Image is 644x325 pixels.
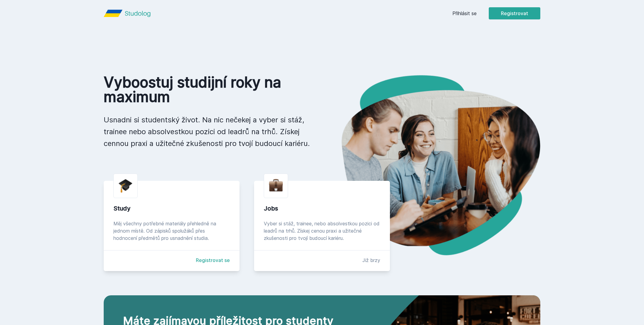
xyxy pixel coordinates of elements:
[113,220,230,242] div: Měj všechny potřebné materiály přehledně na jednom místě. Od zápisků spolužáků přes hodnocení pře...
[322,75,540,255] img: hero.png
[452,10,477,17] a: Přihlásit se
[269,177,283,193] img: briefcase.png
[104,114,312,149] p: Usnadni si studentský život. Na nic nečekej a vyber si stáž, trainee nebo absolvestkou pozici od ...
[362,257,380,264] div: Již brzy
[264,220,380,242] div: Vyber si stáž, trainee, nebo absolvestkou pozici od leadrů na trhů. Získej cenou praxi a užitečné...
[264,204,380,213] div: Jobs
[196,257,230,264] a: Registrovat se
[489,7,540,19] button: Registrovat
[113,204,230,213] div: Study
[104,75,312,104] h1: Vyboostuj studijní roky na maximum
[119,179,132,193] img: graduation-cap.png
